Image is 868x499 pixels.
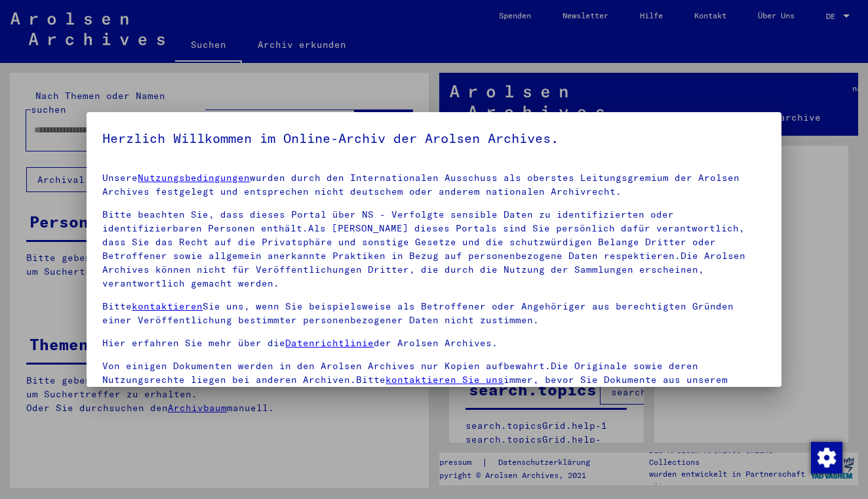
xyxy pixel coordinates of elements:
a: Datenrichtlinie [285,337,374,349]
img: Zustimmung ändern [811,442,842,473]
p: Von einigen Dokumenten werden in den Arolsen Archives nur Kopien aufbewahrt.Die Originale sowie d... [102,359,765,401]
a: Nutzungsbedingungen [138,172,250,184]
p: Unsere wurden durch den Internationalen Ausschuss als oberstes Leitungsgremium der Arolsen Archiv... [102,171,765,199]
a: kontaktieren Sie uns [385,374,503,386]
div: Zustimmung ändern [810,441,842,473]
p: Hier erfahren Sie mehr über die der Arolsen Archives. [102,336,765,350]
h5: Herzlich Willkommen im Online-Archiv der Arolsen Archives. [102,128,765,149]
p: Bitte beachten Sie, dass dieses Portal über NS - Verfolgte sensible Daten zu identifizierten oder... [102,208,765,290]
p: Bitte Sie uns, wenn Sie beispielsweise als Betroffener oder Angehöriger aus berechtigten Gründen ... [102,300,765,327]
a: kontaktieren [132,300,203,312]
